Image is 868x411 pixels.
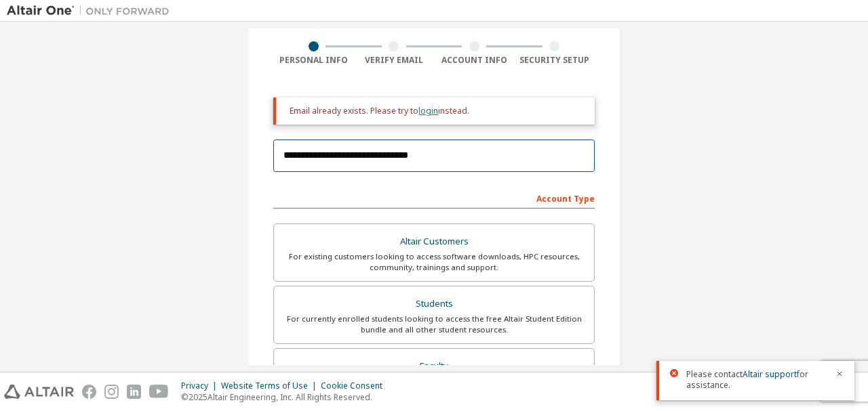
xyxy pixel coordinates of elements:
div: Account Info [434,55,515,66]
div: Cookie Consent [321,381,391,391]
div: Email already exists. Please try to instead. [290,106,584,116]
div: Security Setup [515,55,595,66]
span: Please contact for assistance. [686,369,827,391]
p: © 2025 Altair Engineering, Inc. All Rights Reserved. [181,391,391,403]
img: instagram.svg [104,385,119,399]
div: Faculty [282,357,586,376]
a: login [418,105,438,116]
div: Students [282,295,586,313]
div: For existing customers looking to access software downloads, HPC resources, community, trainings ... [282,251,586,273]
div: For currently enrolled students looking to access the free Altair Student Edition bundle and all ... [282,313,586,335]
div: Verify Email [354,55,435,66]
img: facebook.svg [82,385,96,399]
img: Altair One [7,4,176,18]
div: Altair Customers [282,232,586,251]
div: Website Terms of Use [221,381,321,391]
div: Privacy [181,381,221,391]
img: linkedin.svg [127,385,141,399]
a: Altair support [743,368,797,380]
img: youtube.svg [149,385,169,399]
img: altair_logo.svg [4,385,74,399]
div: Account Type [273,187,595,209]
div: Personal Info [273,55,354,66]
